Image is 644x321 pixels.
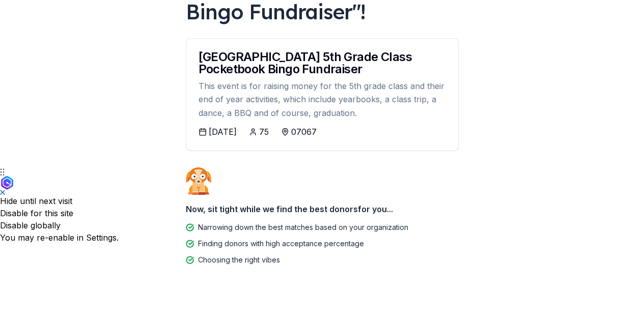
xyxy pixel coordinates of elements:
div: Choosing the right vibes [198,254,280,266]
div: Now, sit tight while we find the best donors for you... [186,199,459,219]
img: Dog waiting patiently [186,167,211,194]
div: 75 [259,126,269,138]
div: [GEOGRAPHIC_DATA] 5th Grade Class Pocketbook Bingo Fundraiser [199,51,446,75]
div: Finding donors with high acceptance percentage [198,238,364,250]
div: 07067 [291,126,317,138]
div: This event is for raising money for the 5th grade class and their end of year activities, which i... [199,79,446,120]
div: Narrowing down the best matches based on your organization [198,221,408,234]
div: [DATE] [209,126,237,138]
